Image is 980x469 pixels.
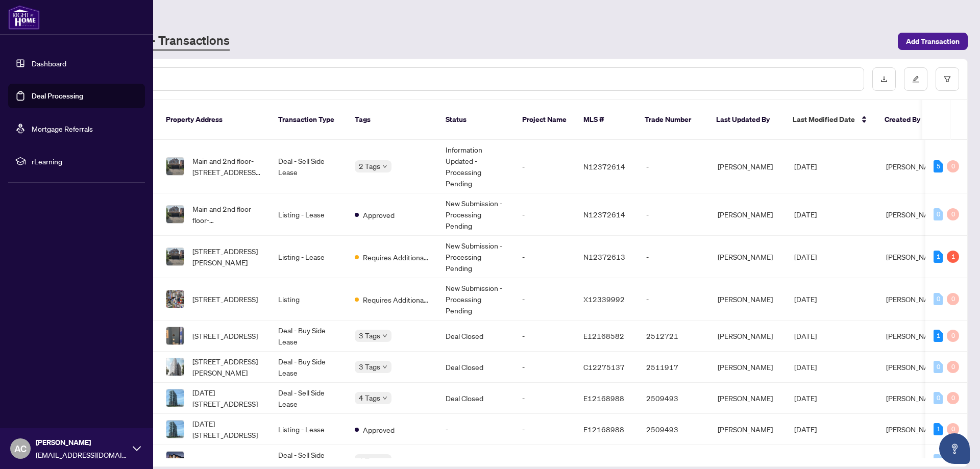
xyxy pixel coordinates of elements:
[936,67,959,91] button: filter
[166,358,184,376] img: thumbnail-img
[514,100,575,140] th: Project Name
[708,100,785,140] th: Last Updated By
[437,320,514,352] td: Deal Closed
[575,100,636,140] th: MLS #
[14,441,27,456] span: AC
[437,278,514,320] td: New Submission - Processing Pending
[886,210,941,219] span: [PERSON_NAME]
[638,193,709,236] td: -
[934,330,943,342] div: 1
[158,100,270,140] th: Property Address
[934,392,943,404] div: 0
[359,160,380,172] span: 2 Tags
[794,294,817,304] span: [DATE]
[794,331,817,340] span: [DATE]
[514,278,575,320] td: -
[363,209,395,220] span: Approved
[514,352,575,383] td: -
[794,162,817,171] span: [DATE]
[876,100,938,140] th: Created By
[363,294,429,305] span: Requires Additional Docs
[886,331,941,340] span: [PERSON_NAME]
[947,330,959,342] div: 0
[947,208,959,220] div: 0
[270,383,347,414] td: Deal - Sell Side Lease
[192,418,262,440] span: [DATE][STREET_ADDRESS]
[947,361,959,373] div: 0
[514,236,575,278] td: -
[32,156,138,167] span: rLearning
[192,356,262,378] span: [STREET_ADDRESS][PERSON_NAME]
[270,352,347,383] td: Deal - Buy Side Lease
[886,393,941,403] span: [PERSON_NAME]
[944,76,951,83] span: filter
[32,124,93,133] a: Mortgage Referrals
[934,251,943,263] div: 1
[583,456,624,465] span: E12139357
[886,294,941,304] span: [PERSON_NAME]
[947,251,959,263] div: 1
[785,100,876,140] th: Last Modified Date
[166,327,184,344] img: thumbnail-img
[359,330,380,341] span: 3 Tags
[363,252,429,263] span: Requires Additional Docs
[166,389,184,407] img: thumbnail-img
[192,203,262,226] span: Main and 2nd floor floor-[STREET_ADDRESS][PERSON_NAME]
[583,393,624,403] span: E12168988
[638,320,709,352] td: 2512721
[166,452,184,469] img: thumbnail-img
[947,392,959,404] div: 0
[880,76,888,83] span: download
[583,294,625,304] span: X12339992
[8,5,40,30] img: logo
[270,320,347,352] td: Deal - Buy Side Lease
[638,352,709,383] td: 2511917
[359,392,380,404] span: 4 Tags
[359,361,380,373] span: 3 Tags
[192,155,262,178] span: Main and 2nd floor-[STREET_ADDRESS][PERSON_NAME]
[794,362,817,372] span: [DATE]
[32,91,83,101] a: Deal Processing
[947,423,959,435] div: 0
[382,458,387,463] span: down
[347,100,437,140] th: Tags
[192,387,262,409] span: [DATE][STREET_ADDRESS]
[166,421,184,438] img: thumbnail-img
[638,278,709,320] td: -
[912,76,919,83] span: edit
[437,414,514,445] td: -
[514,140,575,193] td: -
[583,162,625,171] span: N12372614
[709,140,786,193] td: [PERSON_NAME]
[636,100,708,140] th: Trade Number
[939,433,970,464] button: Open asap
[638,140,709,193] td: -
[872,67,896,91] button: download
[934,361,943,373] div: 0
[794,210,817,219] span: [DATE]
[709,414,786,445] td: [PERSON_NAME]
[934,423,943,435] div: 1
[192,245,262,268] span: [STREET_ADDRESS][PERSON_NAME]
[270,278,347,320] td: Listing
[934,454,943,466] div: 0
[270,236,347,278] td: Listing - Lease
[36,437,128,448] span: [PERSON_NAME]
[437,383,514,414] td: Deal Closed
[192,330,258,341] span: [STREET_ADDRESS]
[638,414,709,445] td: 2509493
[363,424,395,435] span: Approved
[382,396,387,401] span: down
[898,33,968,50] button: Add Transaction
[886,425,941,434] span: [PERSON_NAME]
[382,164,387,169] span: down
[359,454,380,466] span: 4 Tags
[638,236,709,278] td: -
[583,362,625,372] span: C12275137
[583,252,625,261] span: N12372613
[793,114,855,125] span: Last Modified Date
[583,331,624,340] span: E12168582
[382,333,387,338] span: down
[583,210,625,219] span: N12372614
[904,67,927,91] button: edit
